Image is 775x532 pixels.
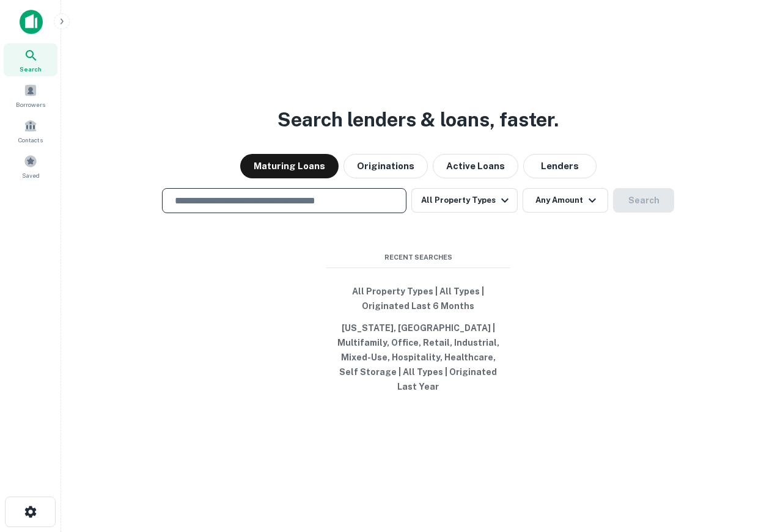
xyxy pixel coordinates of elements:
span: Saved [22,170,40,180]
button: [US_STATE], [GEOGRAPHIC_DATA] | Multifamily, Office, Retail, Industrial, Mixed-Use, Hospitality, ... [326,317,510,398]
button: All Property Types [411,188,518,213]
span: Search [20,64,42,74]
a: Search [4,43,57,76]
button: Lenders [523,154,597,178]
h3: Search lenders & loans, faster. [277,105,559,134]
img: capitalize-icon.png [20,10,43,34]
button: Any Amount [523,188,608,213]
a: Borrowers [4,79,57,112]
iframe: Chat Widget [714,434,775,493]
span: Recent Searches [326,252,510,263]
button: All Property Types | All Types | Originated Last 6 Months [326,280,510,317]
button: Active Loans [433,154,518,178]
span: Borrowers [16,100,45,109]
button: Maturing Loans [240,154,339,178]
button: Originations [343,154,428,178]
a: Contacts [4,114,57,147]
a: Saved [4,150,57,183]
span: Contacts [18,135,43,145]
